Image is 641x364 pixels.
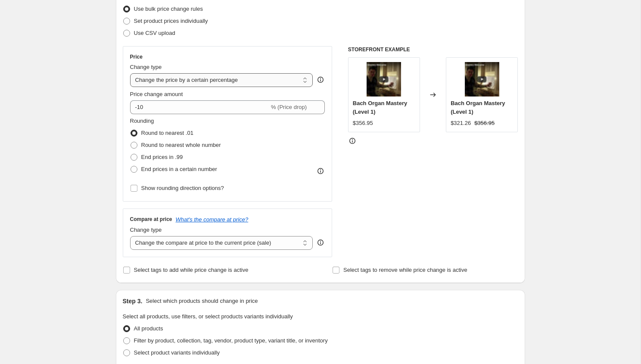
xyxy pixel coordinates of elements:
[130,118,154,124] span: Rounding
[130,227,162,233] span: Change type
[130,216,172,223] h3: Compare at price
[316,75,325,84] div: help
[134,6,203,12] span: Use bulk price change rules
[465,62,499,96] img: Bach_Organ_Mastery_80x.JPG
[123,313,293,320] span: Select all products, use filters, or select products variants individually
[367,62,401,96] img: Bach_Organ_Mastery_80x.JPG
[474,119,495,128] strike: $356.95
[141,142,221,148] span: Round to nearest whole number
[271,104,307,110] span: % (Price drop)
[130,64,162,70] span: Change type
[141,130,193,136] span: Round to nearest .01
[130,53,143,60] h3: Price
[134,18,208,24] span: Set product prices individually
[141,154,183,160] span: End prices in .99
[134,325,163,332] span: All products
[146,297,258,305] p: Select which products should change in price
[451,119,471,128] div: $321.26
[123,297,143,305] h2: Step 3.
[353,100,407,115] span: Bach Organ Mastery (Level 1)
[134,349,220,356] span: Select product variants individually
[343,267,467,273] span: Select tags to remove while price change is active
[316,238,325,247] div: help
[141,185,224,191] span: Show rounding direction options?
[130,91,183,97] span: Price change amount
[134,337,328,344] span: Filter by product, collection, tag, vendor, product type, variant title, or inventory
[348,46,518,53] h6: STOREFRONT EXAMPLE
[141,166,217,172] span: End prices in a certain number
[451,100,505,115] span: Bach Organ Mastery (Level 1)
[176,216,249,223] button: What's the compare at price?
[134,267,249,273] span: Select tags to add while price change is active
[130,100,269,114] input: -15
[134,30,175,36] span: Use CSV upload
[353,119,373,128] div: $356.95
